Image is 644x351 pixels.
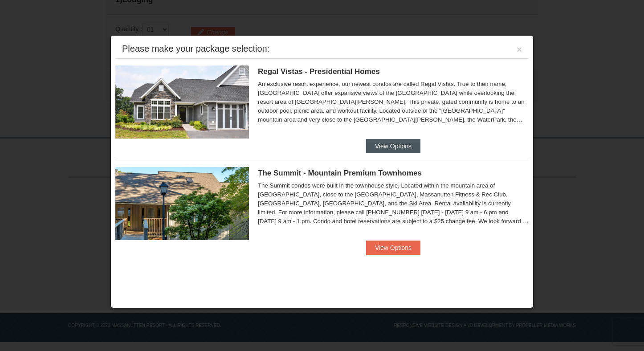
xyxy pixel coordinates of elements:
div: The Summit condos were built in the townhouse style. Located within the mountain area of [GEOGRAP... [258,181,529,226]
div: Please make your package selection: [122,44,269,53]
button: View Options [366,139,420,153]
div: An exclusive resort experience, our newest condos are called Regal Vistas. True to their name, [G... [258,80,529,124]
button: × [517,45,522,54]
span: Regal Vistas - Presidential Homes [258,67,380,76]
button: View Options [366,241,420,255]
span: The Summit - Mountain Premium Townhomes [258,169,422,177]
img: 19219034-1-0eee7e00.jpg [115,167,249,240]
img: 19218991-1-902409a9.jpg [115,65,249,139]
